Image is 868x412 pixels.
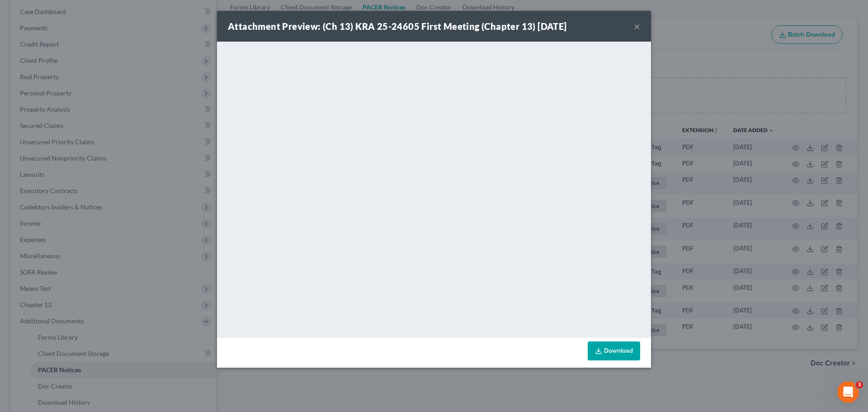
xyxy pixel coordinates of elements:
[217,42,651,336] iframe: <object ng-attr-data='[URL][DOMAIN_NAME]' type='application/pdf' width='100%' height='650px'></ob...
[837,381,859,403] iframe: Intercom live chat
[588,341,640,360] a: Download
[228,21,567,32] strong: Attachment Preview: (Ch 13) KRA 25-24605 First Meeting (Chapter 13) [DATE]
[856,381,863,388] span: 3
[634,21,640,32] button: ×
